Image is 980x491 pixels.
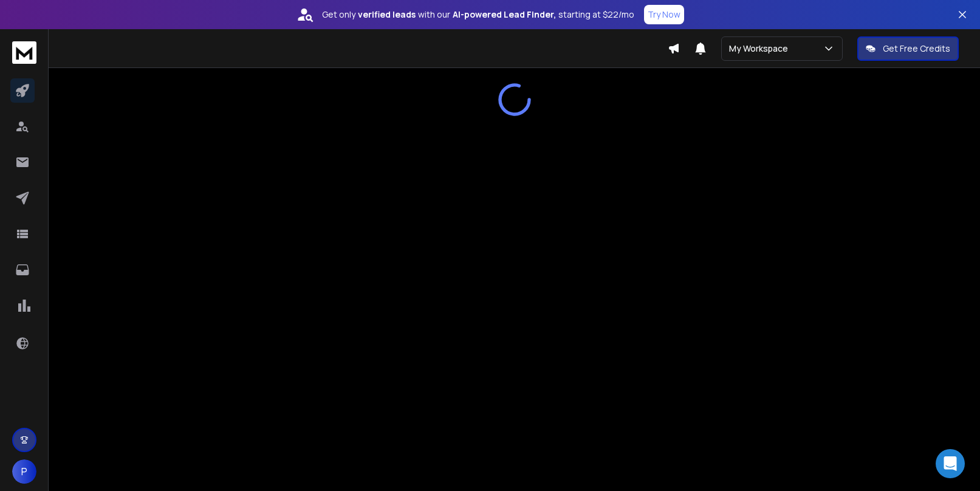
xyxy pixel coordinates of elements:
[936,449,965,478] div: Open Intercom Messenger
[12,459,36,484] button: P
[729,43,793,55] p: My Workspace
[12,41,36,64] img: logo
[644,5,684,24] button: Try Now
[358,9,416,21] strong: verified leads
[322,9,634,21] p: Get only with our starting at $22/mo
[648,9,680,21] p: Try Now
[453,9,556,21] strong: AI-powered Lead Finder,
[857,36,959,61] button: Get Free Credits
[883,43,950,55] p: Get Free Credits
